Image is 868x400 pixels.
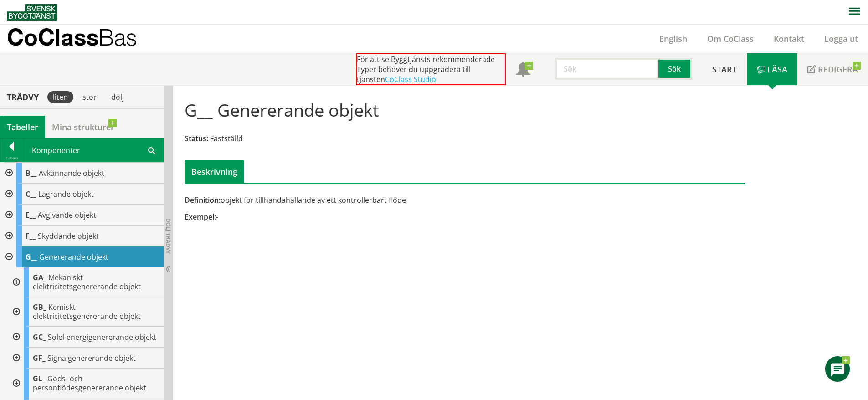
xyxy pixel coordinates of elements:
[48,332,156,342] span: Solel-energigenererande objekt
[185,212,553,222] div: -
[818,64,858,75] span: Redigera
[38,210,96,220] span: Avgivande objekt
[38,189,94,199] span: Lagrande objekt
[38,231,99,241] span: Skyddande objekt
[33,302,141,321] span: Kemiskt elektricitetsgenererande objekt
[45,116,121,138] a: Mina strukturer
[77,91,102,103] div: stor
[185,195,221,205] span: Definition:
[39,252,108,262] span: Genererande objekt
[747,53,797,85] a: Läsa
[148,145,155,155] span: Sök i tabellen
[185,100,379,120] h1: G__ Genererande objekt
[7,25,157,53] a: CoClassBas
[0,154,23,162] div: Tillbaka
[764,33,814,44] a: Kontakt
[47,353,136,363] span: Signalgenererande objekt
[356,53,506,85] div: För att se Byggtjänsts rekommenderade Typer behöver du uppgradera till tjänsten
[7,297,164,327] div: Gå till informationssidan för CoClass Studio
[98,24,137,51] span: Bas
[33,302,46,312] span: GB_
[2,92,44,102] div: Trädvy
[7,4,57,21] img: Svensk Byggtjänst
[26,168,37,178] span: B__
[185,212,216,222] span: Exempel:
[7,267,164,297] div: Gå till informationssidan för CoClass Studio
[658,58,692,80] button: Sök
[712,64,737,75] span: Start
[767,64,787,75] span: Läsa
[516,63,530,77] span: Notifikationer
[185,195,553,205] div: objekt för tillhandahållande av ett kontrollerbart flöde
[26,189,36,199] span: C__
[649,33,697,44] a: English
[185,133,208,144] span: Status:
[7,348,164,369] div: Gå till informationssidan för CoClass Studio
[24,139,164,162] div: Komponenter
[26,252,37,262] span: G__
[7,32,137,42] p: CoClass
[555,58,658,80] input: Sök
[26,210,36,220] span: E__
[33,374,146,393] span: Gods- och personflödesgenererande objekt
[33,272,141,292] span: Mekaniskt elektricitetsgenererande objekt
[106,91,129,103] div: dölj
[7,327,164,348] div: Gå till informationssidan för CoClass Studio
[164,218,172,254] span: Dölj trädvy
[697,33,764,44] a: Om CoClass
[385,74,436,84] a: CoClass Studio
[33,374,46,384] span: GL_
[47,91,73,103] div: liten
[797,53,868,85] a: Redigera
[33,272,46,282] span: GA_
[702,53,747,85] a: Start
[26,231,36,241] span: F__
[33,332,46,342] span: GC_
[33,353,46,363] span: GF_
[814,33,868,44] a: Logga ut
[7,369,164,398] div: Gå till informationssidan för CoClass Studio
[185,160,244,183] div: Beskrivning
[39,168,104,178] span: Avkännande objekt
[210,133,243,144] span: Fastställd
